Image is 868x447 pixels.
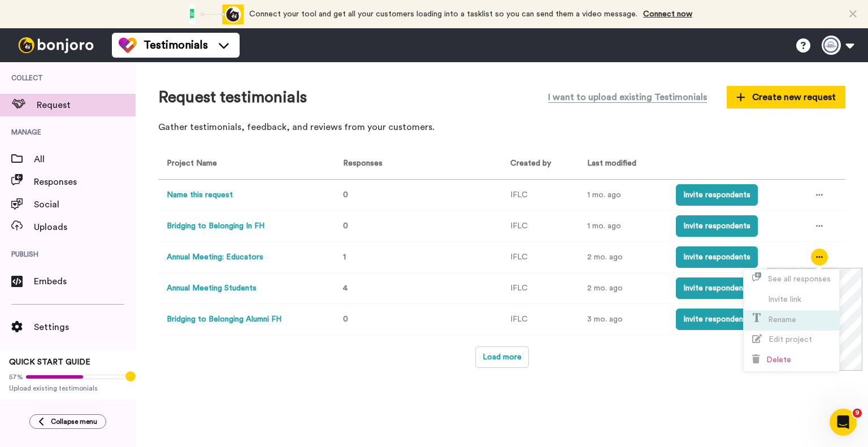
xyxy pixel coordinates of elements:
p: Gather testimonials, feedback, and reviews from your customers. [158,121,845,134]
span: 0 [343,222,348,230]
div: animation [181,5,244,24]
span: Responses [34,175,136,189]
div: Tooltip anchor [125,371,136,381]
th: Project Name [158,149,330,180]
button: Invite respondents [676,246,758,268]
a: Connect now [643,10,692,18]
span: See all responses [768,275,831,283]
td: 2 mo. ago [579,242,667,273]
span: 1 [343,253,346,261]
img: bj-logo-header-white.svg [14,37,98,53]
span: 0 [343,191,348,199]
button: Invite respondents [676,215,758,237]
span: 9 [853,409,862,418]
span: All [34,153,136,166]
img: tm-color.svg [119,36,137,54]
td: IFLC [502,180,579,211]
span: 4 [343,284,348,292]
td: 1 mo. ago [579,180,667,211]
th: Last modified [579,149,667,180]
th: Created by [502,149,579,180]
span: QUICK START GUIDE [9,358,90,366]
td: IFLC [502,211,579,242]
td: 3 mo. ago [579,304,667,335]
button: Load more [475,346,529,368]
td: IFLC [502,304,579,335]
span: Edit project [769,336,812,344]
button: Create new request [727,86,845,109]
button: Annual Meeting: Educators [167,251,263,263]
h1: Request testimonials [158,89,307,106]
span: Create new request [736,90,836,104]
td: 1 mo. ago [579,211,667,242]
button: Bridging to Belonging In FH [167,220,264,232]
span: Connect your tool and get all your customers loading into a tasklist so you can send them a video... [249,10,637,18]
button: Annual Meeting Students [167,283,257,294]
span: Responses [338,159,383,167]
button: Collapse menu [29,414,106,429]
span: Delete [766,356,791,364]
span: Rename [768,316,796,324]
td: 2 mo. ago [579,273,667,304]
span: Upload existing testimonials [9,384,127,393]
span: Request [37,98,136,112]
button: Bridging to Belonging Alumni FH [167,314,281,326]
span: Uploads [34,220,136,234]
td: IFLC [502,273,579,304]
button: Name this request [167,189,233,201]
button: I want to upload existing Testimonials [540,85,715,110]
td: IFLC [502,242,579,273]
span: 57% [9,372,23,381]
span: Collapse menu [51,417,97,426]
span: Embeds [34,275,136,288]
span: I want to upload existing Testimonials [548,90,707,104]
button: Invite respondents [676,184,758,206]
span: Invite link [768,296,801,303]
span: 0 [343,315,348,323]
span: Settings [34,320,136,334]
span: Testimonials [144,37,208,53]
iframe: Intercom live chat [830,409,857,436]
button: Invite respondents [676,277,758,299]
span: Social [34,198,136,211]
button: Invite respondents [676,309,758,330]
